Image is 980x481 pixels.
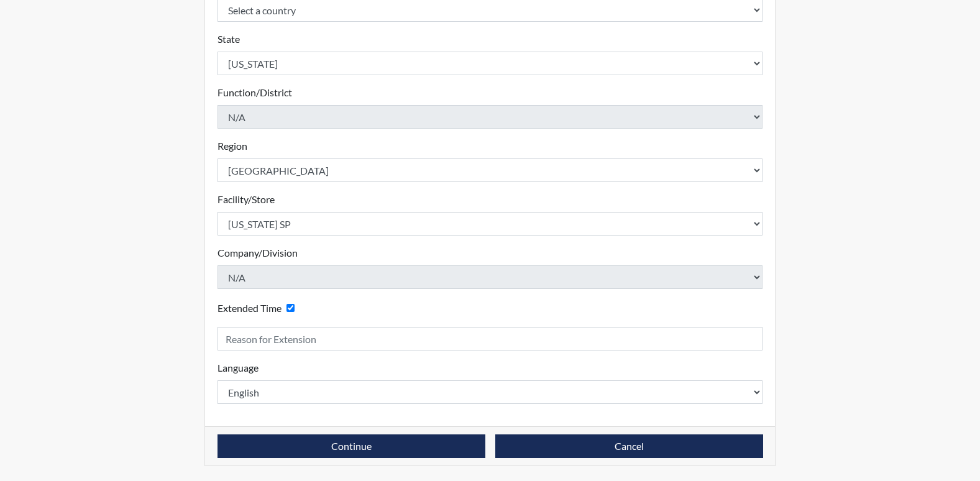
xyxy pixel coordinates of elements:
label: Function/District [218,85,292,100]
label: Company/Division [218,245,298,260]
label: State [218,32,240,47]
input: Reason for Extension [218,327,763,350]
button: Cancel [495,434,763,458]
button: Continue [218,434,485,458]
label: Language [218,360,259,375]
div: Checking this box will provide the interviewee with an accomodation of extra time to answer each ... [218,299,300,317]
label: Region [218,139,247,153]
label: Facility/Store [218,192,275,207]
label: Extended Time [218,301,282,316]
